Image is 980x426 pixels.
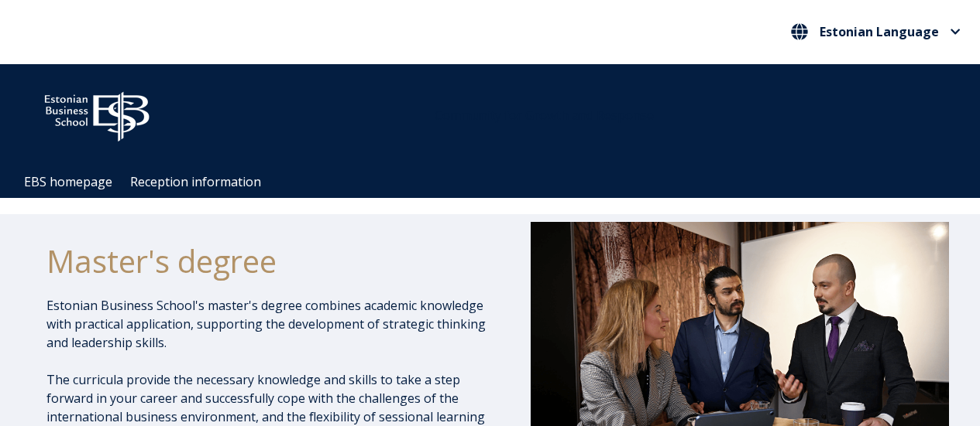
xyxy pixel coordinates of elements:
[787,19,965,44] button: Estonian Language
[24,173,112,190] font: EBS homepage
[31,80,163,146] img: ebs_logo2016_white
[787,19,965,45] nav: Choose your language
[435,107,654,124] font: Community for Growth and Response
[15,166,980,198] div: Navigation Menu
[820,23,939,40] font: Estonian Language
[130,173,261,190] font: Reception information
[46,297,486,351] font: Estonian Business School's master's degree combines academic knowledge with practical application...
[46,240,277,282] font: Master's degree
